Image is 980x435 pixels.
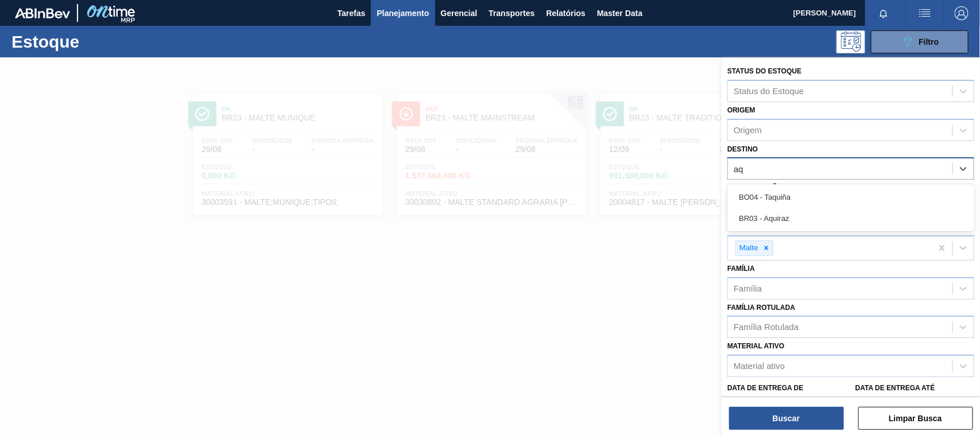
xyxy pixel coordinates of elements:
label: Destino [727,145,758,153]
div: Malte [736,241,760,255]
button: Filtro [871,30,969,53]
label: Origem [727,106,756,114]
label: Família Rotulada [727,304,795,312]
div: Material ativo [734,362,785,371]
span: Transportes [489,6,534,20]
img: TNhmsLtSVTkK8tSr43FrP2fwEKptu5GPRR3wAAAABJRU5ErkJggg== [15,8,70,18]
span: Planejamento [377,6,429,20]
div: Pogramando: nenhum usuário selecionado [836,30,865,53]
label: Família [727,265,755,273]
button: Notificações [865,5,902,21]
span: Master Data [597,6,642,20]
div: Família [734,283,762,293]
span: Filtro [919,37,939,46]
span: Gerencial [441,6,478,20]
div: Família Rotulada [734,323,799,332]
div: Status do Estoque [734,86,804,96]
div: Origem [734,125,762,135]
label: Material ativo [727,342,785,350]
label: Status do Estoque [727,67,801,75]
label: Data de Entrega até [855,384,935,392]
img: userActions [918,6,932,20]
img: Logout [955,6,969,20]
span: Relatórios [546,6,585,20]
div: BR03 - Aquiraz [727,208,974,229]
label: Data de Entrega de [727,384,804,392]
label: Coordenação [727,184,783,192]
span: Tarefas [338,6,366,20]
div: BO04 - Taquiña [727,187,974,208]
h1: Estoque [11,35,180,48]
